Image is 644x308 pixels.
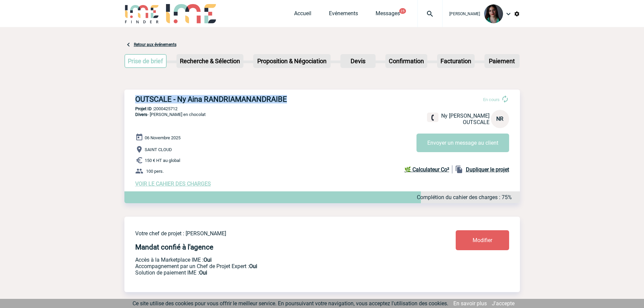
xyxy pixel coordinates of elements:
[294,10,311,20] a: Accueil
[404,165,452,173] a: 🌿 Calculateur Co²
[135,230,416,237] p: Votre chef de projet : [PERSON_NAME]
[485,55,519,67] p: Paiement
[145,135,181,140] span: 06 Novembre 2025
[449,11,480,16] span: [PERSON_NAME]
[125,55,166,67] p: Prise de brief
[386,55,427,67] p: Confirmation
[441,113,490,119] span: Ny [PERSON_NAME]
[463,119,490,125] span: OUTSCALE
[177,55,243,67] p: Recherche & Sélection
[124,4,160,23] img: IME-Finder
[133,300,448,307] span: Ce site utilise des cookies pour vous offrir le meilleur service. En poursuivant votre navigation...
[399,8,406,14] button: 25
[135,263,416,269] p: Prestation payante
[135,257,416,263] p: Accès à la Marketplace IME :
[199,269,207,276] b: Oui
[416,134,509,152] button: Envoyer un message au client
[204,257,212,263] b: Oui
[145,158,180,163] span: 150 € HT au global
[249,263,257,269] b: Oui
[145,147,172,152] span: SAINT CLOUD
[135,106,154,111] b: Projet ID :
[455,165,463,173] img: file_copy-black-24dp.png
[466,166,509,173] b: Dupliquer le projet
[438,55,474,67] p: Facturation
[135,243,213,251] h4: Mandat confié à l'agence
[341,55,375,67] p: Devis
[492,300,515,307] a: J'accepte
[430,115,436,121] img: fixe.png
[124,106,520,111] p: 2000425712
[146,169,164,174] span: 100 pers.
[483,97,500,102] span: En cours
[135,269,416,276] p: Conformité aux process achat client, Prise en charge de la facturation, Mutualisation de plusieur...
[135,95,338,103] h3: OUTSCALE - Ny Aina RANDRIAMANANDRAIBE
[134,42,176,47] a: Retour aux événements
[135,112,206,117] span: - [PERSON_NAME] en chocolat
[453,300,487,307] a: En savoir plus
[135,112,147,117] span: Divers
[496,116,503,122] span: NR
[329,10,358,20] a: Evénements
[404,166,449,173] b: 🌿 Calculateur Co²
[473,237,492,243] span: Modifier
[135,181,211,187] a: VOIR LE CAHIER DES CHARGES
[484,4,503,23] img: 131235-0.jpeg
[254,55,330,67] p: Proposition & Négociation
[376,10,400,20] a: Messages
